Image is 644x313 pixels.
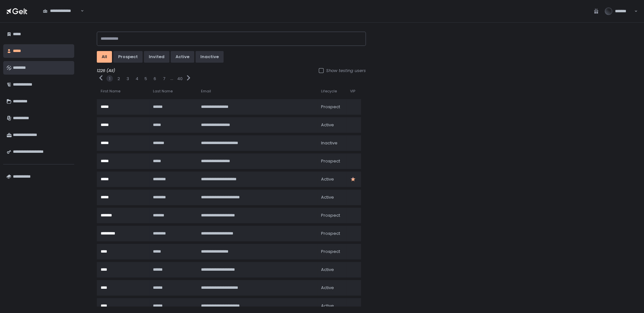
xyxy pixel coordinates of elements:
[176,54,189,60] div: active
[136,76,138,82] button: 4
[149,54,165,60] div: invited
[109,76,110,82] button: 1
[144,51,169,63] button: invited
[321,303,334,309] span: active
[196,51,224,63] button: inactive
[97,68,366,74] div: 1226 (All)
[350,89,355,94] span: VIP
[39,5,84,18] div: Search for option
[321,104,340,110] span: prospect
[154,76,156,82] button: 6
[200,54,219,60] div: inactive
[97,51,112,63] button: All
[101,89,120,94] span: First Name
[321,213,340,218] span: prospect
[113,51,143,63] button: prospect
[321,267,334,273] span: active
[321,231,340,236] span: prospect
[163,76,165,82] button: 7
[321,158,340,164] span: prospect
[321,285,334,291] span: active
[126,76,129,82] button: 3
[102,54,107,60] div: All
[153,89,173,94] span: Last Name
[321,176,334,182] span: active
[201,89,211,94] span: Email
[43,14,80,20] input: Search for option
[321,249,340,255] span: prospect
[145,76,147,82] button: 5
[171,51,194,63] button: active
[177,76,183,82] button: 40
[118,54,138,60] div: prospect
[321,122,334,128] span: active
[117,76,120,82] button: 2
[321,140,337,146] span: inactive
[170,76,173,81] div: ...
[321,194,334,200] span: active
[321,89,337,94] span: Lifecycle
